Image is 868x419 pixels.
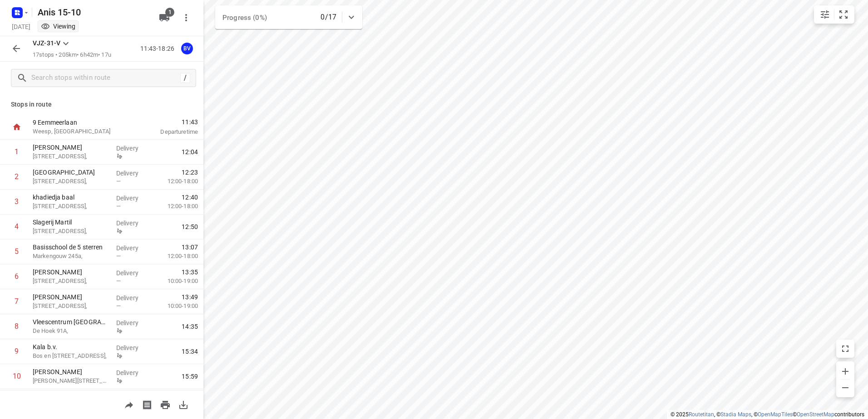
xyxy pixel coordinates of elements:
p: Delivery [116,219,150,228]
p: 9 Eemmeerlaan [33,118,127,127]
div: 7 [15,297,19,306]
div: 5 [15,247,19,256]
div: 10 [13,372,21,380]
a: Stadia Maps [720,411,751,418]
span: 13:07 [182,243,198,252]
div: small contained button group [814,5,854,24]
p: [STREET_ADDRESS], [33,177,109,186]
span: 13:49 [182,292,198,302]
span: 13:35 [182,268,198,277]
div: 6 [15,272,19,281]
p: [PERSON_NAME] [33,143,109,152]
p: [STREET_ADDRESS], [33,227,109,236]
p: Delivery [116,194,150,203]
div: 1 [15,147,19,156]
span: Share route [120,400,138,409]
p: 17 stops • 205km • 6h42m • 17u [33,51,111,59]
p: Weesp, [GEOGRAPHIC_DATA] [33,127,127,136]
div: 4 [15,222,19,231]
span: — [116,203,121,209]
a: OpenMapTiles [758,411,793,418]
p: Bos en [STREET_ADDRESS], [33,351,109,361]
button: 1 [155,9,173,27]
div: / [180,73,190,83]
p: [STREET_ADDRESS], [33,202,109,211]
span: 12:40 [182,193,198,202]
span: Print route [156,400,174,409]
p: Departure time [138,127,198,136]
div: 8 [15,322,19,331]
p: Martini van Geffenstraat 29C, [33,376,109,385]
span: 14:35 [182,322,198,331]
p: 0/17 [321,12,336,23]
p: 12:00-18:00 [153,177,198,186]
p: Delivery [116,293,150,302]
span: Download route [174,400,192,409]
span: Progress (0%) [222,14,267,22]
p: [PERSON_NAME] [33,268,109,277]
p: 11:43-18:26 [140,44,178,54]
p: [PERSON_NAME] [33,292,109,302]
span: — [116,302,121,309]
div: 9 [15,347,19,356]
p: Delivery [116,169,150,178]
div: 3 [15,197,19,206]
p: 12:00-18:00 [153,202,198,211]
p: Delivery [116,368,150,377]
p: 10:00-19:00 [153,277,198,286]
span: Assigned to Bus VJZ-31-V [178,44,196,53]
p: Delivery [116,343,150,352]
span: 12:50 [182,222,198,231]
p: Delivery [116,318,150,327]
span: 11:43 [138,117,198,127]
p: Slagerij Martil [33,218,109,227]
span: — [116,178,121,185]
p: [GEOGRAPHIC_DATA] [33,168,109,177]
li: © 2025 , © , © © contributors [671,411,864,418]
div: Progress (0%)0/17 [215,5,362,29]
p: Kala b.v. [33,342,109,351]
p: khadiedja baal [33,193,109,202]
span: Print shipping labels [138,400,156,409]
span: — [116,253,121,259]
p: Delivery [116,144,150,153]
p: Vleescentrum [GEOGRAPHIC_DATA] [33,317,109,326]
p: Delivery [116,268,150,278]
p: Delivery [116,244,150,253]
div: 2 [15,172,19,181]
p: 12:00-18:00 [153,252,198,261]
p: De Hoek 91A, [33,326,109,336]
p: VJZ-31-V [33,39,60,48]
p: [STREET_ADDRESS], [33,152,109,161]
span: 15:59 [182,372,198,381]
p: 10:00-19:00 [153,302,198,311]
span: 12:23 [182,168,198,177]
span: 15:34 [182,347,198,356]
p: [STREET_ADDRESS], [33,302,109,311]
p: Markengouw 245a, [33,252,109,261]
p: [STREET_ADDRESS], [33,277,109,286]
input: Search stops within route [31,71,180,85]
span: 12:04 [182,147,198,156]
p: [PERSON_NAME] [33,367,109,376]
a: Routetitan [689,411,714,418]
div: You are currently in view mode. To make any changes, go to edit project. [41,22,75,31]
span: — [116,278,121,284]
span: 1 [165,8,174,17]
p: Stops in route [11,100,192,109]
p: Basisschool de 5 sterren [33,243,109,252]
a: OpenStreetMap [797,411,834,418]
